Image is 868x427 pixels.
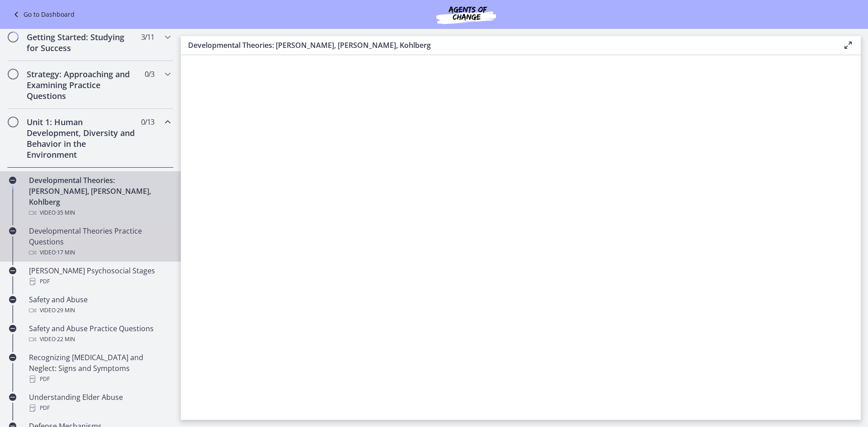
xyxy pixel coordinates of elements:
[29,305,170,316] div: Video
[56,305,75,316] span: · 29 min
[27,32,137,53] h2: Getting Started: Studying for Success
[56,334,75,345] span: · 22 min
[29,265,170,287] div: [PERSON_NAME] Psychosocial Stages
[145,69,154,80] span: 0 / 3
[29,225,170,258] div: Developmental Theories Practice Questions
[27,69,137,101] h2: Strategy: Approaching and Examining Practice Questions
[29,392,170,413] div: Understanding Elder Abuse
[27,117,137,160] h2: Unit 1: Human Development, Diversity and Behavior in the Environment
[412,4,520,25] img: Agents of Change Social Work Test Prep
[29,294,170,316] div: Safety and Abuse
[29,334,170,345] div: Video
[141,32,154,42] span: 3 / 11
[11,9,75,20] a: Go to Dashboard
[188,40,828,51] h3: Developmental Theories: [PERSON_NAME], [PERSON_NAME], Kohlberg
[29,247,170,258] div: Video
[29,323,170,345] div: Safety and Abuse Practice Questions
[56,247,75,258] span: · 17 min
[141,117,154,127] span: 0 / 13
[29,276,170,287] div: PDF
[29,374,170,385] div: PDF
[29,175,170,218] div: Developmental Theories: [PERSON_NAME], [PERSON_NAME], Kohlberg
[56,207,75,218] span: · 35 min
[29,403,170,413] div: PDF
[29,352,170,385] div: Recognizing [MEDICAL_DATA] and Neglect: Signs and Symptoms
[29,207,170,218] div: Video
